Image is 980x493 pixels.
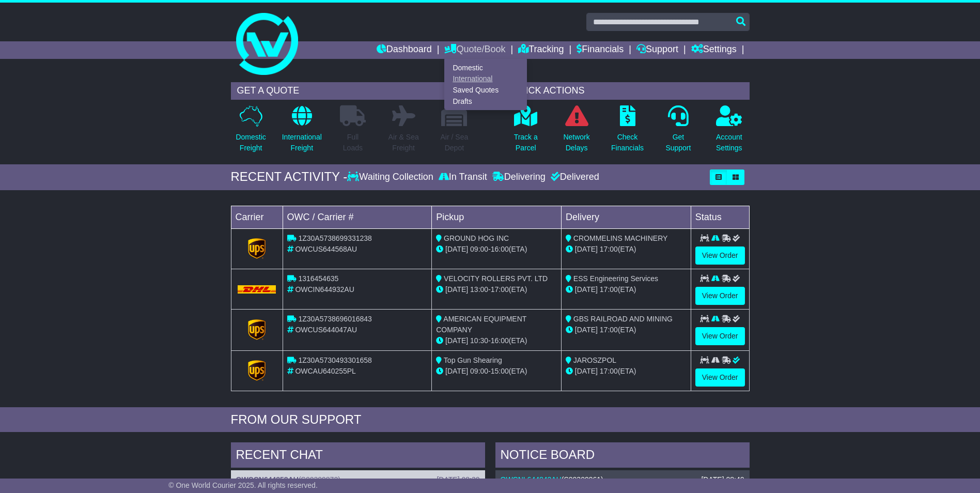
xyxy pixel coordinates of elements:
[491,285,509,294] span: 17:00
[436,315,526,334] span: AMERICAN EQUIPMENT COMPANY
[168,481,318,489] span: © One World Courier 2025. All rights reserved.
[691,206,749,228] td: Status
[445,367,468,375] span: [DATE]
[716,132,742,153] p: Account Settings
[564,475,601,484] span: S00309961
[600,285,618,294] span: 17:00
[715,105,743,159] a: AccountSettings
[636,41,678,59] a: Support
[248,238,266,259] img: GetCarrierServiceLogo
[298,315,371,323] span: 1Z30A5738696016843
[445,245,468,253] span: [DATE]
[444,41,505,59] a: Quote/Book
[295,285,354,294] span: OWCIN644932AU
[340,132,366,153] p: Full Loads
[444,274,548,283] span: VELOCITY ROLLERS PVT. LTD
[445,73,526,85] a: International
[298,274,338,283] span: 1316454635
[470,285,488,294] span: 13:00
[611,105,644,159] a: CheckFinancials
[490,172,548,183] div: Delivering
[283,206,432,228] td: OWC / Carrier #
[432,206,562,228] td: Pickup
[695,327,745,345] a: View Order
[444,59,527,110] div: Quote/Book
[295,367,356,375] span: OWCAU640255PL
[231,170,348,184] div: RECENT ACTIVITY -
[548,172,599,183] div: Delivered
[600,326,618,334] span: 17:00
[248,360,266,381] img: GetCarrierServiceLogo
[441,132,469,153] p: Air / Sea Depot
[470,336,488,345] span: 10:30
[566,284,687,295] div: (ETA)
[573,356,616,364] span: JAROSZPOL
[665,132,691,153] p: Get Support
[518,41,564,59] a: Tracking
[282,105,322,159] a: InternationalFreight
[388,132,419,153] p: Air & Sea Freight
[514,105,538,159] a: Track aParcel
[298,356,371,364] span: 1Z30A5730493301658
[575,326,598,334] span: [DATE]
[575,367,598,375] span: [DATE]
[445,85,526,96] a: Saved Quotes
[436,244,557,255] div: - (ETA)
[506,82,750,100] div: QUICK ACTIONS
[491,367,509,375] span: 15:00
[236,475,480,484] div: ( )
[248,319,266,340] img: GetCarrierServiceLogo
[470,245,488,253] span: 09:00
[444,356,502,364] span: Top Gun Shearing
[436,172,490,183] div: In Transit
[695,287,745,305] a: View Order
[566,366,687,377] div: (ETA)
[436,335,557,346] div: - (ETA)
[236,132,266,153] p: Domestic Freight
[514,132,538,153] p: Track a Parcel
[295,326,357,334] span: OWCUS644047AU
[566,244,687,255] div: (ETA)
[491,245,509,253] span: 16:00
[236,475,299,484] a: OWCCN644858AU
[282,132,322,153] p: International Freight
[563,105,590,159] a: NetworkDelays
[445,285,468,294] span: [DATE]
[295,245,357,253] span: OWCUS644568AU
[231,412,750,427] div: FROM OUR SUPPORT
[501,475,562,484] a: OWCNL644842AU
[235,105,266,159] a: DomesticFreight
[470,367,488,375] span: 09:00
[444,234,509,242] span: GROUND HOG INC
[575,285,598,294] span: [DATE]
[491,336,509,345] span: 16:00
[298,234,371,242] span: 1Z30A5738699331238
[445,96,526,107] a: Drafts
[436,284,557,295] div: - (ETA)
[445,336,468,345] span: [DATE]
[695,246,745,265] a: View Order
[347,172,435,183] div: Waiting Collection
[573,274,658,283] span: ESS Engineering Services
[575,245,598,253] span: [DATE]
[665,105,691,159] a: GetSupport
[501,475,744,484] div: ( )
[573,315,673,323] span: GBS RAILROAD AND MINING
[695,368,745,387] a: View Order
[573,234,668,242] span: CROMMELINS MACHINERY
[231,82,475,100] div: GET A QUOTE
[561,206,691,228] td: Delivery
[600,245,618,253] span: 17:00
[611,132,644,153] p: Check Financials
[600,367,618,375] span: 17:00
[238,285,276,294] img: DHL.png
[566,325,687,335] div: (ETA)
[436,366,557,377] div: - (ETA)
[701,475,744,484] div: [DATE] 08:40
[377,41,432,59] a: Dashboard
[231,442,485,470] div: RECENT CHAT
[301,475,338,484] span: S00309872
[691,41,737,59] a: Settings
[437,475,479,484] div: [DATE] 08:30
[495,442,750,470] div: NOTICE BOARD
